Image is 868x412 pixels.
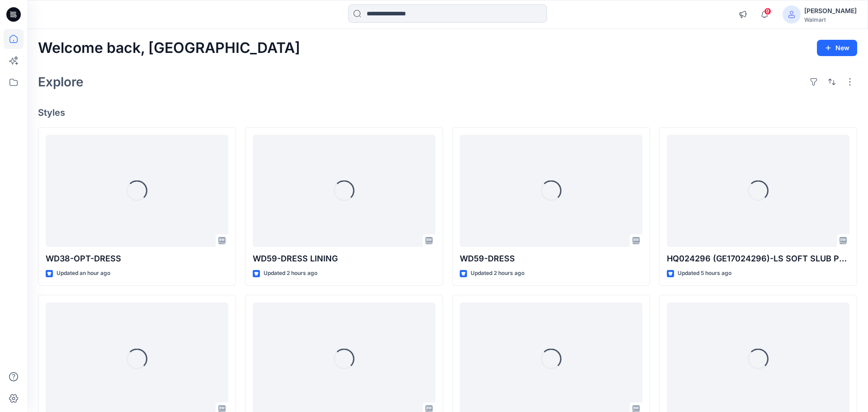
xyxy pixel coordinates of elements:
[667,252,849,265] p: HQ024296 (GE17024296)-LS SOFT SLUB POCKET CREW-REG
[57,269,110,278] p: Updated an hour ago
[38,75,84,89] h2: Explore
[804,5,857,16] div: [PERSON_NAME]
[38,40,300,57] h2: Welcome back, [GEOGRAPHIC_DATA]
[817,40,857,56] button: New
[678,269,731,278] p: Updated 5 hours ago
[764,8,771,15] span: 9
[264,269,317,278] p: Updated 2 hours ago
[788,11,795,18] svg: avatar
[38,107,857,118] h4: Styles
[471,269,524,278] p: Updated 2 hours ago
[46,252,228,265] p: WD38-OPT-DRESS
[253,252,435,265] p: WD59-DRESS LINING
[460,252,642,265] p: WD59-DRESS
[804,16,857,23] div: Walmart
